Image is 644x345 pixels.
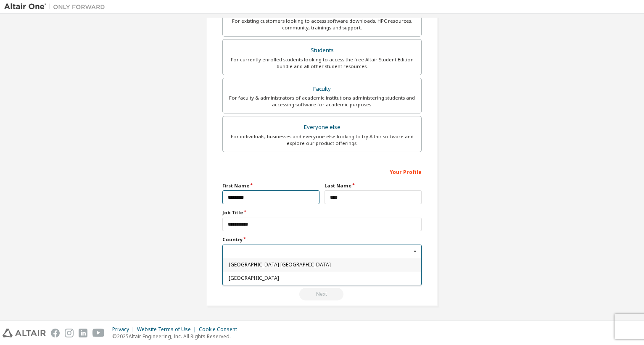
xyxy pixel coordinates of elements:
[3,329,46,337] img: altair_logo.svg
[222,182,319,189] label: First Name
[222,209,422,216] label: Job Title
[51,329,60,337] img: facebook.svg
[228,18,416,31] div: For existing customers looking to access software downloads, HPC resources, community, trainings ...
[112,333,242,340] p: © 2025 Altair Engineering, Inc. All Rights Reserved.
[229,276,416,281] span: [GEOGRAPHIC_DATA]
[65,329,74,337] img: instagram.svg
[228,95,416,108] div: For faculty & administrators of academic institutions administering students and accessing softwa...
[228,83,416,95] div: Faculty
[222,236,422,243] label: Country
[199,326,242,333] div: Cookie Consent
[4,3,109,11] img: Altair One
[222,288,422,300] div: Read and acccept EULA to continue
[137,326,199,333] div: Website Terms of Use
[92,329,105,337] img: youtube.svg
[325,182,422,189] label: Last Name
[228,121,416,133] div: Everyone else
[228,56,416,70] div: For currently enrolled students looking to access the free Altair Student Edition bundle and all ...
[229,262,416,267] span: [GEOGRAPHIC_DATA] [GEOGRAPHIC_DATA]
[79,329,87,337] img: linkedin.svg
[112,326,137,333] div: Privacy
[222,165,422,178] div: Your Profile
[228,45,416,56] div: Students
[228,133,416,147] div: For individuals, businesses and everyone else looking to try Altair software and explore our prod...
